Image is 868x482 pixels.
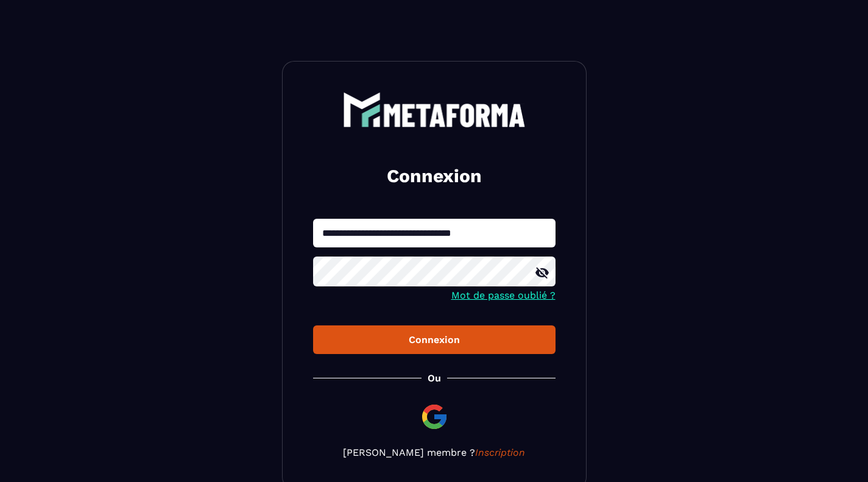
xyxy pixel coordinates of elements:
a: logo [313,92,556,127]
p: [PERSON_NAME] membre ? [313,447,556,458]
img: google [420,402,449,431]
div: Connexion [323,334,546,346]
h2: Connexion [328,164,541,188]
button: Connexion [313,325,556,354]
img: logo [343,92,526,127]
a: Mot de passe oublié ? [451,289,556,301]
a: Inscription [475,447,525,458]
p: Ou [428,372,441,384]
